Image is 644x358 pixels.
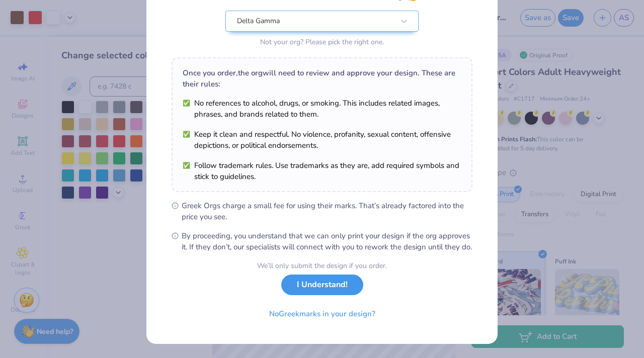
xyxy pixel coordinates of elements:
[182,230,472,252] span: By proceeding, you understand that we can only print your design if the org approves it. If they ...
[261,304,384,324] button: NoGreekmarks in your design?
[183,160,461,182] li: Follow trademark rules. Use trademarks as they are, add required symbols and stick to guidelines.
[183,129,461,151] li: Keep it clean and respectful. No violence, profanity, sexual content, offensive depictions, or po...
[183,98,461,120] li: No references to alcohol, drugs, or smoking. This includes related images, phrases, and brands re...
[182,200,472,222] span: Greek Orgs charge a small fee for using their marks. That’s already factored into the price you see.
[225,37,419,47] div: Not your org? Please pick the right one.
[183,67,461,89] div: Once you order, the org will need to review and approve your design. These are their rules:
[257,260,387,271] div: We’ll only submit the design if you order.
[281,275,363,295] button: I Understand!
